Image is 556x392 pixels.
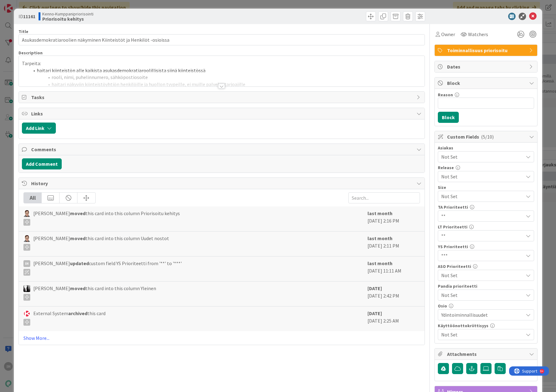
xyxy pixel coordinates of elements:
div: Size [438,185,534,190]
span: [PERSON_NAME] this card into this column Uudet nostot [33,235,169,251]
div: All [24,193,42,203]
div: Release [438,165,534,170]
span: Description [19,50,43,56]
b: last month [367,210,392,216]
div: 9+ [31,2,34,7]
span: Custom Fields [447,133,526,140]
button: Block [438,112,459,123]
div: YS Prioriteetti [438,244,534,249]
span: Comments [31,146,413,153]
div: ASO Prioriteetti [438,264,534,269]
label: Reason [438,92,453,98]
span: Tasks [31,94,413,101]
span: Attachments [447,350,526,358]
div: [DATE] 2:16 PM [367,210,420,228]
b: moved [70,235,85,241]
img: KV [23,285,30,292]
span: Toiminnallisuus priorisoitu [447,47,526,54]
img: SM [23,210,30,217]
div: LT Prioriteetti [438,225,534,229]
span: ( 5/10 ) [481,134,494,140]
div: Asiakas [438,146,534,150]
label: Title [19,29,28,34]
b: updated [70,260,89,266]
span: Not Set [441,271,520,280]
div: [DATE] 2:42 PM [367,285,420,303]
img: SM [23,235,30,242]
span: Not Set [441,153,523,161]
span: Not Set [441,192,520,201]
b: Priorisoitu kehitys [42,16,93,21]
span: Watchers [468,31,488,38]
span: Ydintoiminnallisuudet [441,311,523,319]
div: [DATE] 2:11 PM [367,235,420,253]
button: Add Comment [22,158,62,169]
a: Show More... [23,334,420,342]
span: Dates [447,63,526,70]
span: Not Set [441,331,523,338]
b: archived [68,310,87,316]
span: History [31,180,413,187]
span: ID [19,13,35,20]
span: Support [13,1,28,8]
b: 11161 [23,13,35,19]
b: [DATE] [367,285,382,291]
b: moved [70,285,85,291]
span: Owner [441,31,455,38]
div: [DATE] 2:25 AM [367,310,420,328]
b: last month [367,235,392,241]
input: Search... [348,192,420,203]
div: Pandia prioriteetti [438,284,534,288]
span: [PERSON_NAME] custom field YS Prioriteetti from '**' to '***' [33,260,182,276]
div: Käyttöönottokriittisyys [438,323,534,328]
b: [DATE] [367,310,382,316]
button: Add Link [22,123,56,134]
span: [PERSON_NAME] this card into this column Yleinen [33,285,156,301]
p: Tarpeita: [22,60,421,67]
span: Block [447,79,526,87]
div: TA Prioriteetti [438,205,534,209]
li: haitari kiinteistön alle kaikista asukasdemokratiaroolillisista siinä kiinteistössä [29,67,421,74]
div: IH [23,260,30,267]
span: External System this card [33,310,106,326]
b: moved [70,210,85,216]
span: Links [31,110,413,117]
span: Kenno-Kumppanipriorisointi [42,11,93,16]
span: Not Set [441,291,520,299]
span: [PERSON_NAME] this card into this column Priorisoitu kehitys [33,210,180,226]
div: [DATE] 11:11 AM [367,260,420,278]
b: last month [367,260,392,266]
div: Osio [438,304,534,308]
span: Not Set [441,173,523,180]
input: type card name here... [19,34,425,45]
img: ES [23,310,30,317]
